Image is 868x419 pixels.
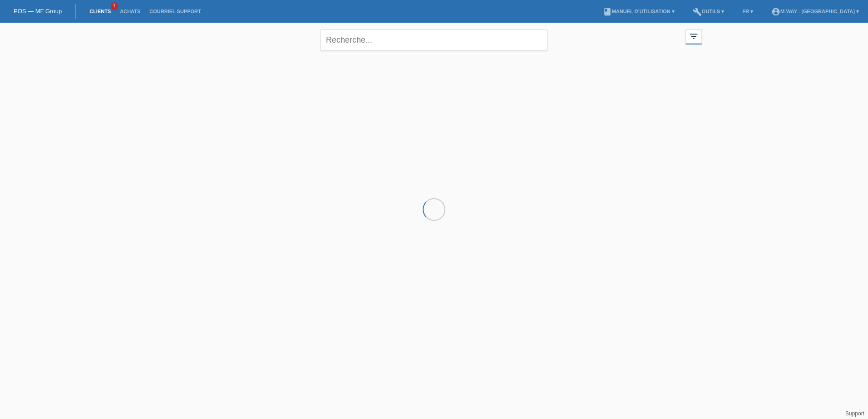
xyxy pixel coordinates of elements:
[689,31,699,41] i: filter_list
[738,9,758,14] a: FR ▾
[85,9,115,14] a: Clients
[767,9,863,14] a: account_circlem-way - [GEOGRAPHIC_DATA] ▾
[603,7,612,16] i: book
[693,7,702,16] i: build
[115,9,145,14] a: Achats
[145,9,205,14] a: Courriel Support
[688,9,729,14] a: buildOutils ▾
[598,9,679,14] a: bookManuel d’utilisation ▾
[845,410,864,417] a: Support
[111,2,118,10] span: 1
[14,8,62,15] a: POS — MF Group
[321,29,547,51] input: Recherche...
[771,7,780,16] i: account_circle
